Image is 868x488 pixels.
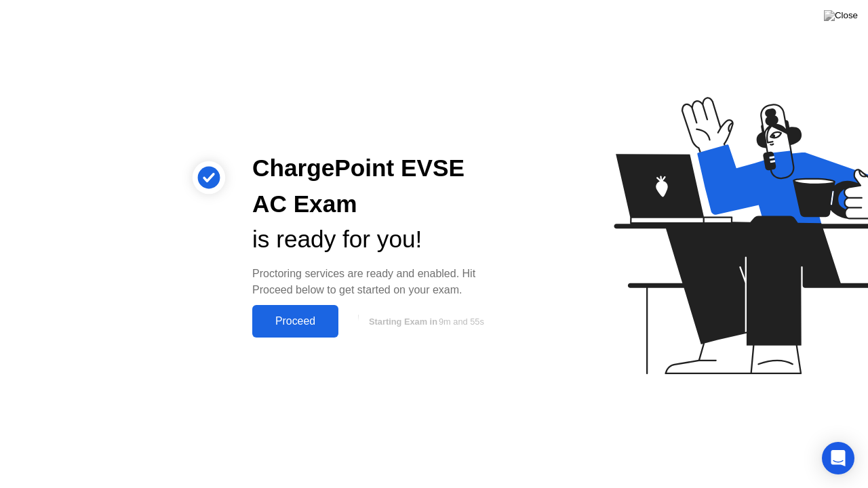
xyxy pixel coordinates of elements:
div: is ready for you! [252,222,505,258]
button: Proceed [252,305,338,338]
div: Proctoring services are ready and enabled. Hit Proceed below to get started on your exam. [252,266,505,298]
span: 9m and 55s [439,317,484,327]
div: Proceed [256,315,334,327]
div: ChargePoint EVSE AC Exam [252,150,505,222]
img: Close [824,10,858,21]
div: Open Intercom Messenger [822,442,854,474]
button: Starting Exam in9m and 55s [345,308,505,334]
